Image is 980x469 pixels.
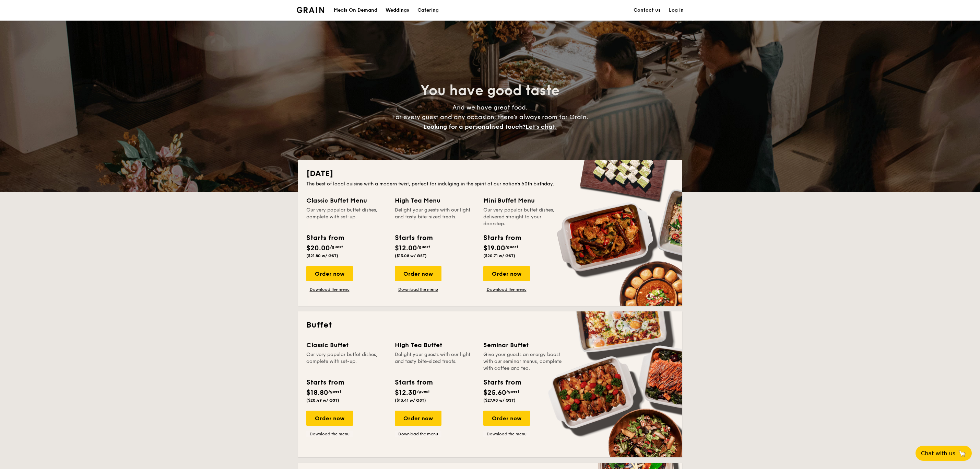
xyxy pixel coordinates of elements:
[306,287,353,292] a: Download the menu
[306,431,353,437] a: Download the menu
[395,351,475,372] div: Delight your guests with our light and tasty bite-sized treats.
[417,389,430,394] span: /guest
[395,398,426,403] span: ($13.41 w/ GST)
[395,389,417,397] span: $12.30
[395,233,432,243] div: Starts from
[916,446,972,461] button: Chat with us🦙
[483,244,505,252] span: $19.00
[306,233,344,243] div: Starts from
[306,411,353,426] div: Order now
[306,389,328,397] span: $18.80
[395,287,441,292] a: Download the menu
[483,377,521,388] div: Starts from
[395,431,441,437] a: Download the menu
[395,411,441,426] div: Order now
[483,431,530,437] a: Download the menu
[417,244,430,249] span: /guest
[958,449,966,457] span: 🦙
[421,82,559,99] span: You have good taste
[395,266,441,281] div: Order now
[328,389,341,394] span: /guest
[395,340,475,350] div: High Tea Buffet
[395,253,427,258] span: ($13.08 w/ GST)
[306,196,387,205] div: Classic Buffet Menu
[483,287,530,292] a: Download the menu
[297,7,324,13] img: Grain
[505,244,518,249] span: /guest
[306,377,344,388] div: Starts from
[506,389,519,394] span: /guest
[483,351,564,372] div: Give your guests an energy boost with our seminar menus, complete with coffee and tea.
[306,207,387,227] div: Our very popular buffet dishes, complete with set-up.
[526,123,557,130] span: Let's chat.
[306,320,674,331] h2: Buffet
[306,168,674,179] h2: [DATE]
[483,233,521,243] div: Starts from
[483,389,506,397] span: $25.60
[306,181,674,187] div: The best of local cuisine with a modern twist, perfect for indulging in the spirit of our nation’...
[306,340,387,350] div: Classic Buffet
[306,398,339,403] span: ($20.49 w/ GST)
[392,104,588,130] span: And we have great food. For every guest and any occasion, there’s always room for Grain.
[306,266,353,281] div: Order now
[483,266,530,281] div: Order now
[483,253,515,258] span: ($20.71 w/ GST)
[395,207,475,227] div: Delight your guests with our light and tasty bite-sized treats.
[306,253,338,258] span: ($21.80 w/ GST)
[297,7,324,13] a: Logotype
[483,411,530,426] div: Order now
[483,340,564,350] div: Seminar Buffet
[395,244,417,252] span: $12.00
[330,244,343,249] span: /guest
[921,450,955,457] span: Chat with us
[395,196,475,205] div: High Tea Menu
[483,398,516,403] span: ($27.90 w/ GST)
[483,207,564,227] div: Our very popular buffet dishes, delivered straight to your doorstep.
[483,196,564,205] div: Mini Buffet Menu
[306,244,330,252] span: $20.00
[395,377,432,388] div: Starts from
[306,351,387,372] div: Our very popular buffet dishes, complete with set-up.
[423,123,526,130] span: Looking for a personalised touch?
